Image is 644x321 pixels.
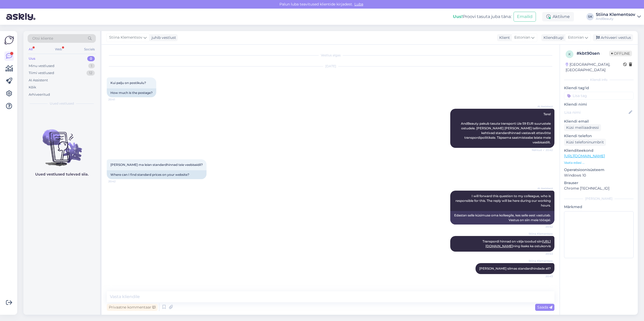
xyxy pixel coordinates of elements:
div: AI Assistent [29,78,48,83]
span: AI Assistent [533,186,553,190]
div: # kbt90sen [577,50,609,57]
span: Stiina Klementsov [529,259,553,263]
div: Uus [29,56,35,61]
div: 12 [86,70,95,76]
span: Offline [609,51,632,56]
span: Nähtud ✓ 20:42 [532,148,553,152]
p: Klienditeekond [564,148,634,153]
span: Saada [537,305,552,310]
div: Küsi telefoninumbrit [564,139,606,146]
span: Tere! AndBeauty pakub tasuta transporti üle 59 EUR suurustele ostudele. [PERSON_NAME] [PERSON_NAM... [461,112,552,144]
a: Stiina KlementsovAndBeauty [596,13,641,21]
span: 20:42 [533,225,553,229]
span: Stiina Klementsov [529,232,553,236]
span: I will forward this question to my colleague, who is responsible for this. The reply will be here... [455,194,552,207]
div: Aktiivne [542,12,574,21]
div: 1 [88,63,95,69]
div: How much is the postage? [107,88,156,97]
p: Kliendi email [564,119,634,124]
input: Lisa tag [564,92,634,100]
input: Lisa nimi [564,110,628,115]
span: Estonian [514,35,530,40]
div: [DATE] [107,64,554,69]
span: AI Assistent [533,105,553,108]
div: Where can I find standard prices on your website? [107,170,207,179]
div: Proovi tasuta juba täna: [453,14,511,20]
b: Uus! [453,14,463,19]
div: Vestlus algas [107,53,554,58]
span: Stiina Klementsov [109,35,142,40]
div: Minu vestlused [29,63,54,69]
div: Socials [83,46,96,53]
p: Kliendi tag'id [564,85,634,91]
div: AndBeauty [596,17,635,21]
div: Stiina Klementsov [596,13,635,17]
div: Kõik [29,85,36,90]
p: Vaata edasi ... [564,160,634,165]
img: Askly Logo [4,35,14,45]
a: [URL][DOMAIN_NAME] [564,154,605,158]
span: Luba [353,2,365,7]
div: Klienditugi [541,35,564,40]
p: Brauser [564,180,634,186]
span: k [568,52,571,56]
div: [PERSON_NAME] [564,196,634,201]
p: Kliendi telefon [564,133,634,139]
div: Arhiveeritud [29,92,50,97]
div: [GEOGRAPHIC_DATA], [GEOGRAPHIC_DATA] [566,62,623,73]
span: 20:42 [108,179,128,183]
span: Otsi kliente [32,36,53,41]
div: juhib vestlust [149,35,176,40]
p: Chrome [TECHNICAL_ID] [564,186,634,191]
span: 20:43 [533,274,553,278]
div: Edastan selle küsimuse oma kolleegile, kes selle eest vastutab. Vastus on siin meie tööajal. [450,211,554,225]
button: Emailid [514,12,536,22]
span: Kui palju on postikulu? [110,81,146,85]
div: All [28,46,34,53]
span: Uued vestlused [50,101,74,106]
span: 20:41 [108,98,128,101]
div: Küsi meiliaadressi [564,124,601,131]
span: 20:43 [533,252,553,256]
span: [PERSON_NAME] ma leian standardhinnad teie veebisaidil? [110,163,203,167]
div: SK [586,13,594,20]
p: Operatsioonisüsteem [564,167,634,173]
div: Tiimi vestlused [29,70,54,76]
p: Kliendi nimi [564,102,634,107]
div: 0 [87,56,95,61]
span: [PERSON_NAME] silmas standardhindade all? [479,267,551,270]
img: No chats [23,120,100,167]
p: Uued vestlused tulevad siia. [35,172,89,177]
div: Kliendi info [564,77,634,82]
p: Märkmed [564,204,634,210]
div: Web [54,46,63,53]
div: Arhiveeri vestlus [593,34,633,41]
span: Transpordi hinnad on välja toodud siin ning lisaks ka ostukorvis [483,239,551,248]
p: Windows 10 [564,173,634,178]
div: Klient [497,35,510,40]
div: Privaatne kommentaar [107,304,158,311]
span: Estonian [568,35,584,40]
